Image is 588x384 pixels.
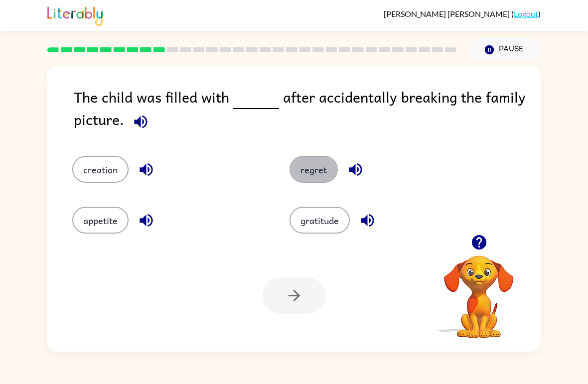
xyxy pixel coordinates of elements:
[47,4,103,26] img: Literably
[384,9,511,18] span: [PERSON_NAME] [PERSON_NAME]
[72,156,129,183] button: creation
[74,86,541,136] div: The child was filled with after accidentally breaking the family picture.
[429,240,529,340] video: Your browser must support playing .mp4 files to use Literably. Please try using another browser.
[468,38,541,61] button: Pause
[514,9,538,18] a: Logout
[290,207,350,234] button: gratitude
[72,207,129,234] button: appetite
[384,9,541,18] div: ( )
[290,156,338,183] button: regret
